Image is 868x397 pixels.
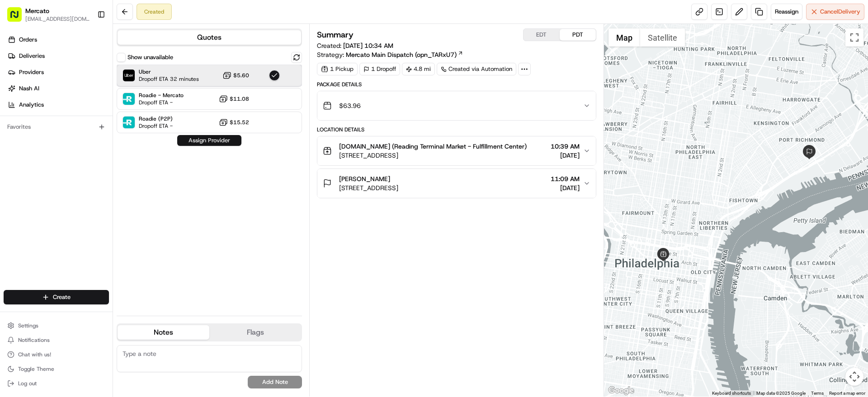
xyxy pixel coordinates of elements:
[177,135,241,146] button: Assign Provider
[18,228,69,237] span: Knowledge Base
[359,63,400,75] div: 1 Dropoff
[4,49,113,63] a: Deliveries
[339,151,527,160] span: [STREET_ADDRESS]
[9,62,165,76] p: Welcome 👋
[317,81,596,88] div: Package Details
[339,142,527,151] span: [DOMAIN_NAME] (Reading Terminal Market - Fulfillment Center)
[41,112,148,121] div: Start new chat
[317,63,358,75] div: 1 Pickup
[4,33,113,47] a: Orders
[230,119,249,126] span: $15.52
[64,249,109,257] a: Powered byPylon
[437,63,516,75] a: Created via Automation
[4,377,109,390] button: Log out
[756,391,806,396] span: Map data ©2025 Google
[19,68,44,76] span: Providers
[18,351,51,358] span: Chat with us!
[222,71,249,80] button: $5.60
[85,228,145,237] span: API Documentation
[606,385,636,397] a: Open this area in Google Maps (opens a new window)
[18,336,50,344] span: Notifications
[73,224,149,240] a: 💻API Documentation
[19,52,45,60] span: Deliveries
[339,174,390,183] span: [PERSON_NAME]
[343,42,393,50] span: [DATE] 10:34 AM
[76,229,84,236] div: 💻
[4,348,109,361] button: Chat with us!
[402,63,435,75] div: 4.8 mi
[139,92,184,99] span: Roadie - Mercato
[123,70,135,81] img: Uber
[346,50,463,59] a: Mercato Main Dispatch (opn_TARxU7)
[317,41,393,50] span: Created:
[560,29,596,41] button: PDT
[123,93,135,105] img: Roadie - Mercato
[233,72,249,79] span: $5.60
[317,91,595,120] button: $63.96
[317,169,595,198] button: [PERSON_NAME][STREET_ADDRESS]11:09 AM[DATE]
[19,112,35,128] img: 8571987876998_91fb9ceb93ad5c398215_72.jpg
[90,250,109,257] span: Pylon
[19,101,44,109] span: Analytics
[4,98,113,112] a: Analytics
[829,391,865,396] a: Report a map error
[123,117,135,128] img: Roadie (P2P)
[845,368,863,386] button: Map camera controls
[775,8,798,16] span: Reassign
[771,4,802,20] button: Reassign
[4,81,113,96] a: Nash AI
[139,68,199,75] span: Uber
[820,8,860,16] span: Cancel Delivery
[5,224,73,240] a: 📗Knowledge Base
[4,4,94,25] button: Mercato[EMAIL_ADDRESS][DOMAIN_NAME]
[118,325,209,340] button: Notes
[339,183,398,192] span: [STREET_ADDRESS]
[230,95,249,103] span: $11.08
[317,126,596,133] div: Location Details
[18,365,54,373] span: Toggle Theme
[317,136,595,165] button: [DOMAIN_NAME] (Reading Terminal Market - Fulfillment Center)[STREET_ADDRESS]10:39 AM[DATE]
[209,325,301,340] button: Flags
[524,29,560,41] button: EDT
[4,363,109,375] button: Toggle Theme
[712,390,751,397] button: Keyboard shortcuts
[19,84,39,93] span: Nash AI
[811,391,824,396] a: Terms
[551,142,580,151] span: 10:39 AM
[317,50,463,59] div: Strategy:
[9,143,58,150] div: Past conversations
[219,94,249,103] button: $11.08
[4,334,109,346] button: Notifications
[9,229,16,236] div: 📗
[339,101,361,110] span: $63.96
[4,120,109,134] div: Favorites
[24,84,149,93] input: Clear
[41,121,124,128] div: We're available if you need us!
[346,50,457,59] span: Mercato Main Dispatch (opn_TARxU7)
[845,28,863,47] button: Toggle fullscreen view
[19,36,37,44] span: Orders
[9,35,27,53] img: Nash
[317,31,354,39] h3: Summary
[551,174,580,183] span: 11:09 AM
[609,28,640,47] button: Show street map
[30,190,33,197] span: •
[18,380,37,387] span: Log out
[18,322,38,329] span: Settings
[551,151,580,160] span: [DATE]
[140,141,165,152] button: See all
[53,293,71,301] span: Create
[219,118,249,127] button: $15.52
[25,15,90,23] button: [EMAIL_ADDRESS][DOMAIN_NAME]
[139,115,173,122] span: Roadie (P2P)
[551,183,580,192] span: [DATE]
[139,99,184,106] span: Dropoff ETA -
[4,65,113,79] a: Providers
[35,190,53,197] span: [DATE]
[139,75,199,83] span: Dropoff ETA 32 minutes
[118,30,301,45] button: Quotes
[25,6,49,15] button: Mercato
